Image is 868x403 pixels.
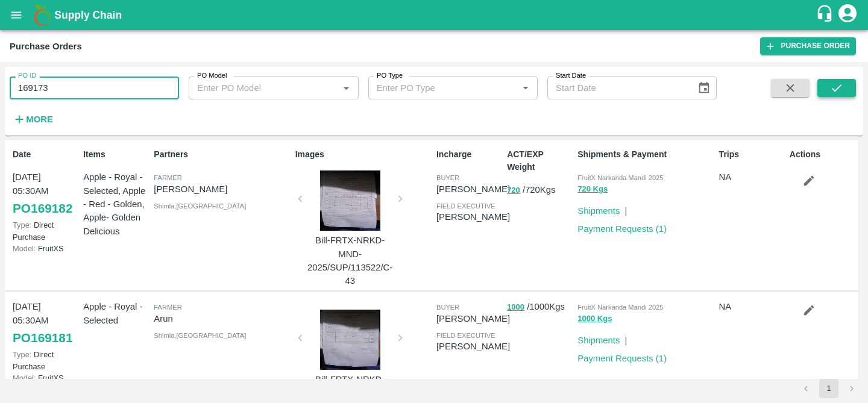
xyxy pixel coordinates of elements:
[13,198,72,219] a: PO169182
[436,202,495,210] span: field executive
[577,224,667,234] a: Payment Requests (1)
[154,312,290,325] p: Arun
[154,183,290,196] p: [PERSON_NAME]
[2,1,30,29] button: open drawer
[816,4,837,26] div: customer-support
[13,148,78,161] p: Date
[305,234,395,287] p: Bill-FRTX-NRKD-MND-2025/SUP/113522/C-43
[154,332,246,339] span: Shimla , [GEOGRAPHIC_DATA]
[556,71,586,81] label: Start Date
[54,9,122,21] b: Supply Chain
[154,174,181,181] span: Farmer
[693,77,715,99] button: Choose date
[719,300,785,313] p: NA
[13,373,36,383] span: Model:
[13,243,78,254] p: FruitXS
[436,174,459,181] span: buyer
[83,148,149,161] p: Items
[577,148,714,161] p: Shipments & Payment
[436,332,495,339] span: field executive
[507,301,524,314] button: 1000
[83,300,149,327] p: Apple - Royal - Selected
[436,210,510,223] p: [PERSON_NAME]
[507,183,573,197] p: / 720 Kgs
[577,304,663,311] span: FruitX Narkanda Mandi 2025
[83,170,149,237] p: Apple - Royal - Selected, Apple - Red - Golden, Apple- Golden Delicious
[577,312,612,326] button: 1000 Kgs
[518,80,533,96] button: Open
[760,37,856,55] a: Purchase Order
[436,340,510,353] p: [PERSON_NAME]
[507,184,520,198] button: 720
[192,80,335,96] input: Enter PO Model
[197,71,227,81] label: PO Model
[10,77,179,99] input: Enter PO ID
[154,202,246,210] span: Shimla , [GEOGRAPHIC_DATA]
[620,329,627,347] div: |
[13,244,36,253] span: Model:
[620,199,627,217] div: |
[837,2,858,28] div: account of current user
[794,379,863,398] nav: pagination navigation
[577,174,663,181] span: FruitX Narkanda Mandi 2025
[13,220,31,230] span: Type:
[13,300,78,327] p: [DATE] 05:30AM
[577,336,620,345] a: Shipments
[507,148,573,173] p: ACT/EXP Weight
[18,71,36,81] label: PO ID
[13,327,72,349] a: PO169181
[507,300,573,314] p: / 1000 Kgs
[547,77,688,99] input: Start Date
[577,206,620,216] a: Shipments
[372,80,514,96] input: Enter PO Type
[377,71,403,81] label: PO Type
[436,312,510,325] p: [PERSON_NAME]
[30,3,54,27] img: logo
[13,349,78,372] p: Direct Purchase
[154,148,290,161] p: Partners
[577,354,667,363] a: Payment Requests (1)
[26,114,53,124] strong: More
[436,304,459,311] span: buyer
[13,372,78,384] p: FruitXS
[436,183,510,196] p: [PERSON_NAME]
[790,148,855,161] p: Actions
[13,170,78,198] p: [DATE] 05:30AM
[295,148,432,161] p: Images
[577,183,608,196] button: 720 Kgs
[10,109,56,130] button: More
[13,350,31,359] span: Type:
[154,304,181,311] span: Farmer
[719,148,785,161] p: Trips
[338,80,354,96] button: Open
[54,7,816,23] a: Supply Chain
[719,170,785,184] p: NA
[436,148,502,161] p: Incharge
[10,39,82,54] div: Purchase Orders
[13,219,78,242] p: Direct Purchase
[819,379,838,398] button: page 1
